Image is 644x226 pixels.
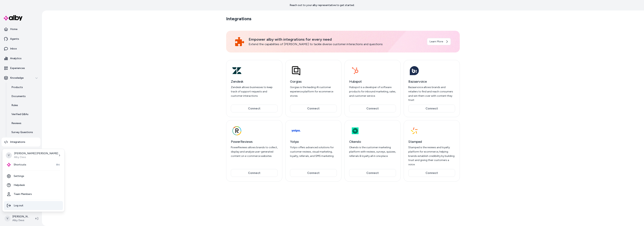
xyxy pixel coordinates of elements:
[6,152,12,158] span: V
[4,201,63,210] div: Log out
[56,163,60,166] span: ⌘K
[4,190,63,199] a: Team Members
[4,172,63,181] a: Settings
[14,155,58,159] p: Alby Devs
[7,163,11,167] img: alby Logo
[14,152,58,155] p: [PERSON_NAME] [PERSON_NAME]
[14,163,26,167] span: Shortcuts
[14,183,25,187] span: Helpdesk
